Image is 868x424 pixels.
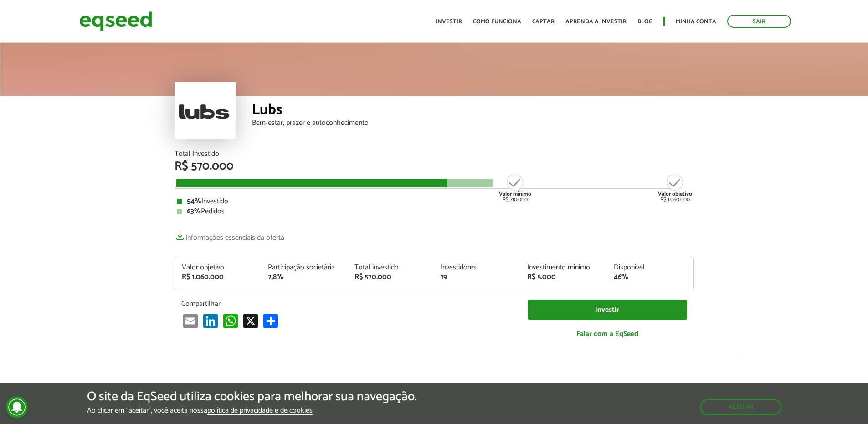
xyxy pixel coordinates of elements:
[354,274,427,281] div: R$ 570.000
[658,190,692,198] strong: Valor objetivo
[79,9,152,33] img: EqSeed
[354,264,427,271] div: Total investido
[221,313,240,328] a: WhatsApp
[181,313,200,328] a: Email
[527,274,600,281] div: R$ 5.000
[441,264,514,271] div: Investidores
[498,173,532,202] div: R$ 710.000
[727,15,791,28] a: Sair
[181,300,514,308] p: Compartilhar:
[676,19,716,25] a: Minha conta
[182,274,255,281] div: R$ 1.060.000
[207,407,313,415] a: política de privacidade e de cookies
[262,313,280,328] a: Compartilhar
[87,390,417,404] h5: O site da EqSeed utiliza cookies para melhorar sua navegação.
[182,264,255,271] div: Valor objetivo
[241,313,260,328] a: X
[637,19,652,25] a: Blog
[177,208,692,215] div: Pedidos
[187,205,201,217] strong: 63%
[700,399,781,415] button: Aceitar
[252,119,694,127] div: Bem-estar, prazer e autoconhecimento
[528,325,687,343] a: Falar com a EqSeed
[658,173,692,202] div: R$ 1.060.000
[441,274,514,281] div: 19
[175,229,284,242] a: Informações essenciais da oferta
[87,406,417,415] p: Ao clicar em "aceitar", você aceita nossa .
[177,198,692,205] div: Investido
[175,150,694,158] div: Total Investido
[268,274,341,281] div: 7,8%
[532,19,555,25] a: Captar
[614,274,687,281] div: 46%
[528,300,687,320] a: Investir
[499,190,531,198] strong: Valor mínimo
[436,19,462,25] a: Investir
[201,313,220,328] a: LinkedIn
[473,19,521,25] a: Como funciona
[187,195,201,207] strong: 54%
[527,264,600,271] div: Investimento mínimo
[268,264,341,271] div: Participação societária
[565,19,627,25] a: Aprenda a investir
[252,103,694,119] div: Lubs
[614,264,687,271] div: Disponível
[175,160,694,172] div: R$ 570.000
